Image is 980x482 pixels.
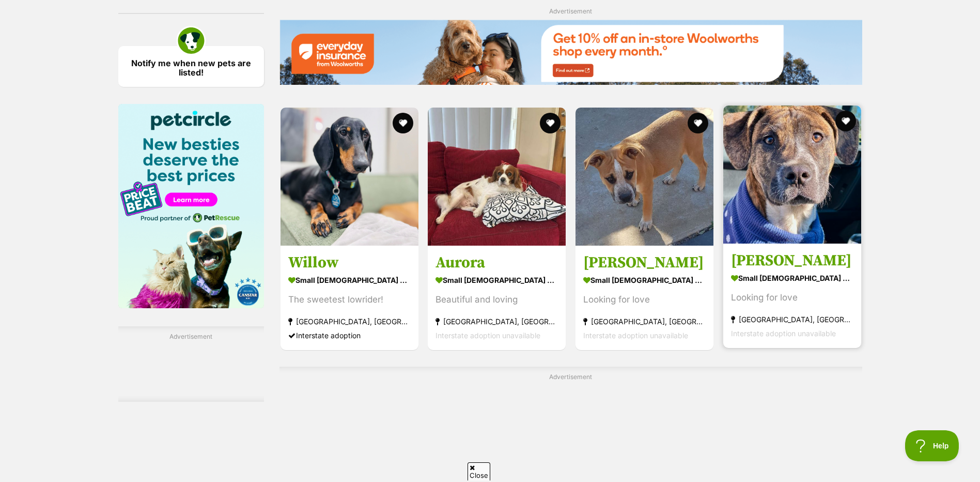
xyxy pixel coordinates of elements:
span: Interstate adoption unavailable [583,331,688,340]
span: Close [468,462,490,480]
div: The sweetest lowrider! [288,293,411,307]
button: favourite [540,113,561,133]
button: favourite [392,113,413,133]
iframe: Help Scout Beacon - Open [905,430,959,461]
a: Notify me when new pets are listed! [118,46,264,87]
strong: small [DEMOGRAPHIC_DATA] Dog [731,270,853,285]
button: favourite [688,113,708,133]
strong: small [DEMOGRAPHIC_DATA] Dog [288,273,411,288]
a: Willow small [DEMOGRAPHIC_DATA] Dog The sweetest lowrider! [GEOGRAPHIC_DATA], [GEOGRAPHIC_DATA] I... [281,245,418,350]
span: Interstate adoption unavailable [731,329,836,338]
span: Advertisement [549,7,592,15]
span: Interstate adoption unavailable [435,331,540,340]
a: [PERSON_NAME] small [DEMOGRAPHIC_DATA] Dog Looking for love [GEOGRAPHIC_DATA], [GEOGRAPHIC_DATA] ... [723,243,861,348]
strong: small [DEMOGRAPHIC_DATA] Dog [583,273,706,288]
h3: [PERSON_NAME] [583,253,706,273]
strong: small [DEMOGRAPHIC_DATA] Dog [435,273,558,288]
div: Looking for love [731,291,853,305]
img: Pet Circle promo banner [118,104,264,308]
img: Everyday Insurance promotional banner [279,20,862,84]
h3: Aurora [435,253,558,273]
a: Everyday Insurance promotional banner [279,20,862,86]
a: Aurora small [DEMOGRAPHIC_DATA] Dog Beautiful and loving [GEOGRAPHIC_DATA], [GEOGRAPHIC_DATA] Int... [428,245,566,350]
h3: [PERSON_NAME] [731,251,853,270]
strong: [GEOGRAPHIC_DATA], [GEOGRAPHIC_DATA] [435,314,558,328]
a: [PERSON_NAME] small [DEMOGRAPHIC_DATA] Dog Looking for love [GEOGRAPHIC_DATA], [GEOGRAPHIC_DATA] ... [575,245,713,350]
img: Seth - Mastiff Dog [723,106,861,244]
strong: [GEOGRAPHIC_DATA], [GEOGRAPHIC_DATA] [731,312,853,326]
img: Willow - Dachshund Dog [281,108,418,246]
img: Kasey - Mastiff Dog [575,108,713,246]
div: Beautiful and loving [435,293,558,307]
button: favourite [835,111,856,131]
strong: [GEOGRAPHIC_DATA], [GEOGRAPHIC_DATA] [583,314,706,328]
h3: Willow [288,253,411,273]
div: Interstate adoption [288,328,411,342]
div: Advertisement [118,326,264,402]
strong: [GEOGRAPHIC_DATA], [GEOGRAPHIC_DATA] [288,314,411,328]
img: Aurora - Cavalier King Charles Spaniel Dog [428,108,566,246]
div: Looking for love [583,293,706,307]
